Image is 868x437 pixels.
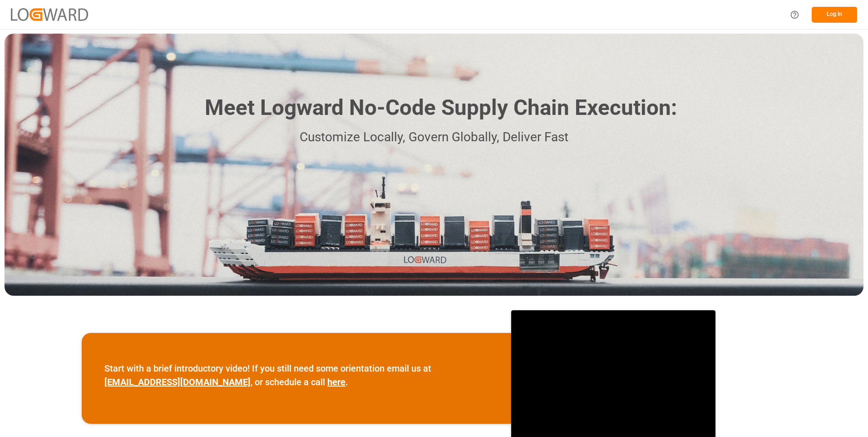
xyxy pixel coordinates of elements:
[191,127,677,148] p: Customize Locally, Govern Globally, Deliver Fast
[812,7,857,23] button: Log In
[205,92,677,124] h1: Meet Logward No-Code Supply Chain Execution:
[784,5,805,25] button: Help Center
[104,377,251,387] a: [EMAIL_ADDRESS][DOMAIN_NAME]
[327,377,345,387] a: here
[104,362,488,389] p: Start with a brief introductory video! If you still need some orientation email us at , or schedu...
[11,8,88,20] img: Logward_new_orange.png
